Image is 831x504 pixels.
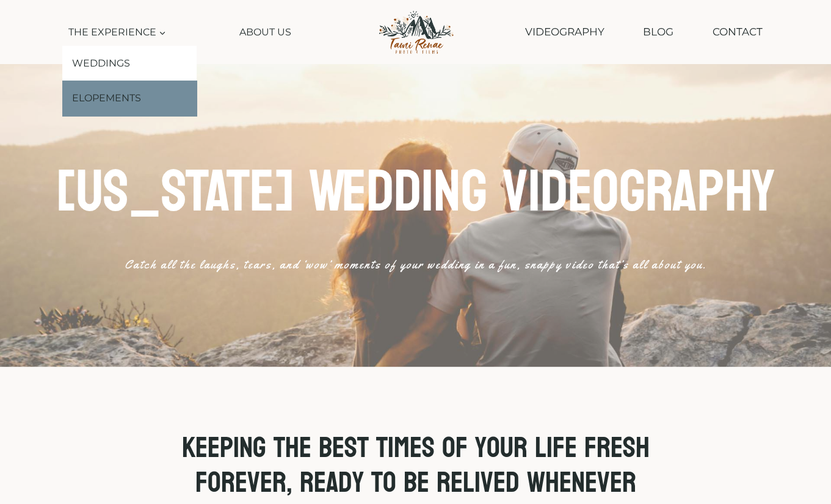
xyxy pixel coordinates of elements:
[29,256,802,273] h4: Catch all the laughs, tears, and ‘wow’ moments of your wedding in a fun, snappy video that’s all ...
[62,18,172,46] button: Child menu of The Experience
[706,16,769,48] a: Contact
[518,16,610,48] a: Videography
[637,16,680,48] a: Blog
[62,46,197,81] a: Weddings
[234,18,297,46] a: About Us
[518,16,769,48] nav: Secondary
[62,81,197,116] a: Elopements
[62,18,297,46] nav: Primary
[365,7,466,57] img: Tami Renae Photo & Films Logo
[29,157,802,227] h1: [US_STATE] Wedding Videography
